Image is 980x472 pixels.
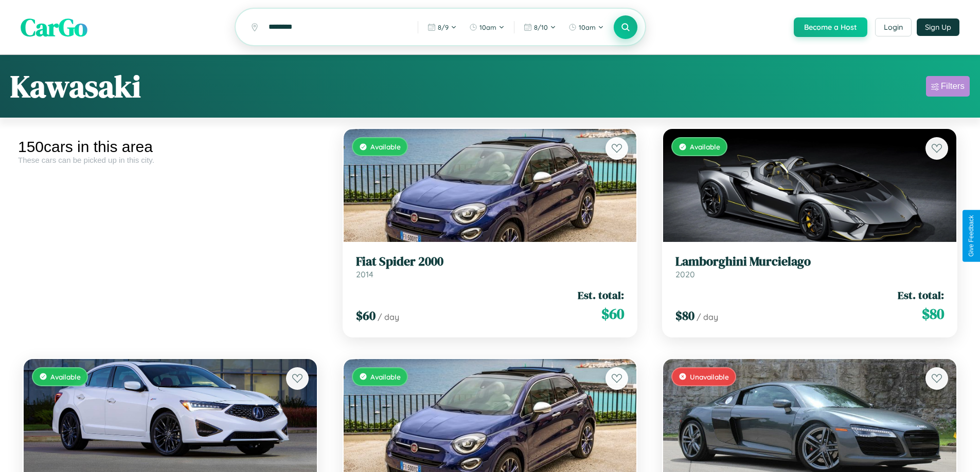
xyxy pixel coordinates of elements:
span: 10am [579,23,596,31]
button: Login [875,18,912,36]
h3: Fiat Spider 2000 [356,254,625,269]
a: Lamborghini Murcielago2020 [675,254,944,279]
span: $ 60 [601,304,624,324]
span: / day [378,312,399,322]
span: / day [697,312,718,322]
div: Give Feedback [968,215,975,257]
span: Available [370,142,401,151]
span: 2014 [356,269,373,279]
span: 8 / 9 [438,23,449,31]
span: $ 80 [922,304,944,324]
button: 8/9 [422,19,462,35]
span: Est. total: [898,288,944,303]
span: Available [370,372,401,381]
button: 8/10 [519,19,561,35]
span: Available [690,142,720,151]
span: $ 80 [675,307,694,324]
button: 10am [563,19,609,35]
div: Filters [941,81,965,91]
span: 2020 [675,269,695,279]
button: Filters [926,76,970,97]
span: 10am [479,23,496,31]
a: Fiat Spider 20002014 [356,254,625,279]
button: Sign Up [917,18,959,36]
div: These cars can be picked up in this city. [18,156,323,164]
h3: Lamborghini Murcielago [675,254,944,269]
span: $ 60 [356,307,376,324]
button: 10am [464,19,510,35]
button: Become a Host [794,17,867,37]
div: 150 cars in this area [18,138,323,156]
span: Unavailable [690,372,729,381]
span: 8 / 10 [534,23,548,31]
span: Available [50,372,81,381]
h1: Kawasaki [10,65,141,107]
span: CarGo [21,10,87,44]
span: Est. total: [578,288,624,303]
